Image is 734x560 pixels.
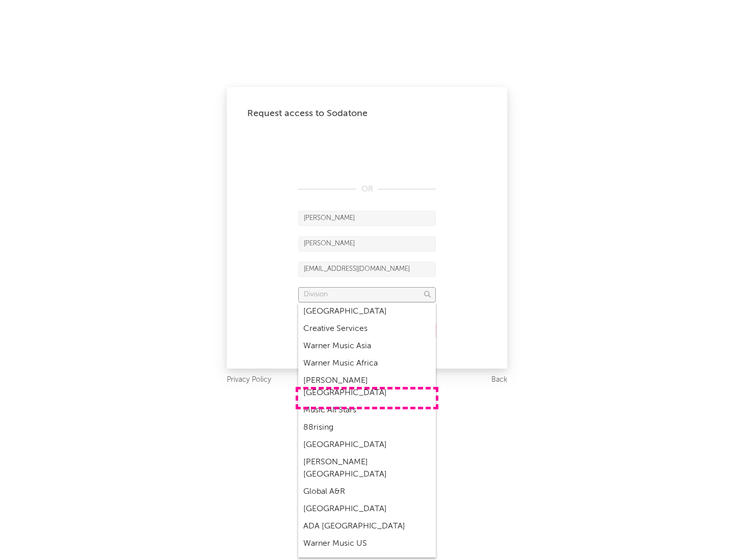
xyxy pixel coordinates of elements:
[298,436,436,454] div: [GEOGRAPHIC_DATA]
[298,355,436,372] div: Warner Music Africa
[298,372,436,402] div: [PERSON_NAME] [GEOGRAPHIC_DATA]
[298,518,436,535] div: ADA [GEOGRAPHIC_DATA]
[247,107,487,120] div: Request access to Sodatone
[298,500,436,518] div: [GEOGRAPHIC_DATA]
[298,402,436,419] div: Music All Stars
[298,262,436,277] input: Email
[298,287,436,302] input: Division
[298,320,436,338] div: Creative Services
[491,374,507,386] a: Back
[298,338,436,355] div: Warner Music Asia
[298,454,436,483] div: [PERSON_NAME] [GEOGRAPHIC_DATA]
[298,211,436,226] input: First Name
[298,535,436,552] div: Warner Music US
[298,483,436,500] div: Global A&R
[298,303,436,320] div: [GEOGRAPHIC_DATA]
[227,374,271,386] a: Privacy Policy
[298,183,436,195] div: OR
[298,236,436,251] input: Last Name
[298,419,436,436] div: 88rising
